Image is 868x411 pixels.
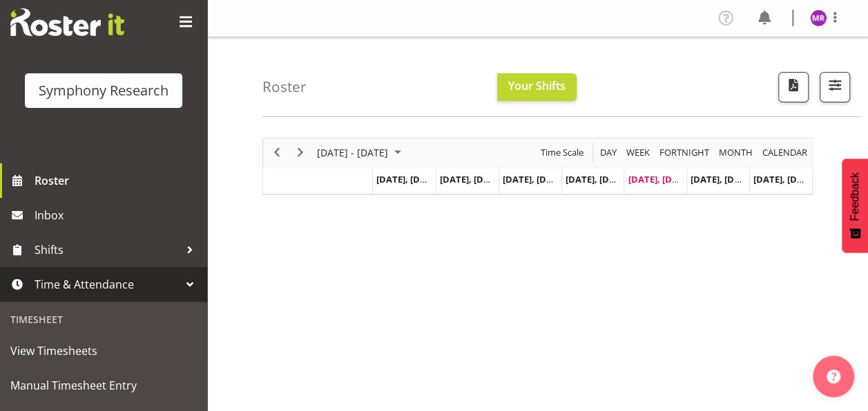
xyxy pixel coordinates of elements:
button: Your Shifts [497,73,577,101]
div: next period [289,138,312,167]
button: Time Scale [539,144,586,161]
a: View Timesheets [3,334,204,368]
span: Month [717,144,754,161]
span: calendar [761,144,809,161]
button: September 2025 [315,144,407,161]
span: Shifts [35,239,180,260]
span: Time & Attendance [35,274,180,295]
span: Roster [35,170,200,191]
button: Next [291,144,310,161]
div: Timeline Week of September 26, 2025 [262,138,813,195]
button: Timeline Month [717,144,755,161]
img: Rosterit website logo [10,8,124,36]
button: Filter Shifts [820,72,850,102]
div: Symphony Research [39,80,168,101]
span: Manual Timesheet Entry [10,375,197,396]
span: Feedback [849,172,861,221]
span: [DATE], [DATE] [753,173,816,185]
div: September 22 - 28, 2025 [312,138,409,167]
span: [DATE], [DATE] [628,173,691,185]
span: Time Scale [539,144,585,161]
button: Download a PDF of the roster according to the set date range. [778,72,809,102]
button: Month [760,144,810,161]
img: minu-rana11870.jpg [810,10,827,26]
button: Previous [268,144,287,161]
span: [DATE], [DATE] [376,173,446,185]
span: View Timesheets [10,340,197,361]
div: Timesheet [3,305,204,334]
span: [DATE], [DATE] [440,173,503,185]
button: Timeline Day [598,144,619,161]
h4: Roster [262,79,307,95]
span: Your Shifts [508,78,566,93]
img: help-xxl-2.png [827,369,840,383]
span: [DATE], [DATE] [566,173,628,185]
button: Fortnight [657,144,712,161]
div: previous period [265,138,289,167]
span: [DATE], [DATE] [503,173,566,185]
button: Timeline Week [624,144,653,161]
span: [DATE], [DATE] [691,173,753,185]
button: Feedback - Show survey [842,158,868,253]
span: [DATE] - [DATE] [316,144,389,161]
span: Day [599,144,618,161]
span: Inbox [35,205,200,226]
span: Week [625,144,651,161]
a: Manual Timesheet Entry [3,368,204,403]
span: Fortnight [658,144,711,161]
